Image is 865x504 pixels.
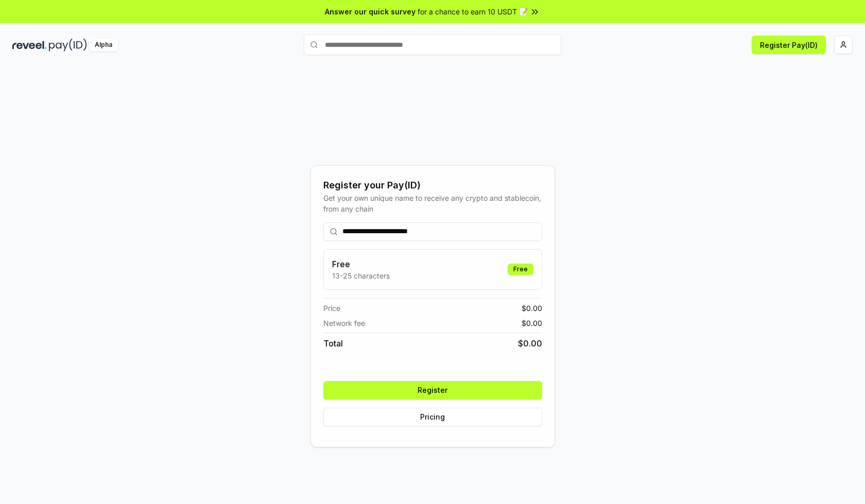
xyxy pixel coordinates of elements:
button: Register Pay(ID) [752,36,826,54]
button: Pricing [323,408,542,426]
div: Alpha [89,39,118,51]
h3: Free [332,258,390,270]
p: 13-25 characters [332,270,390,281]
img: pay_id [49,39,87,51]
span: $ 0.00 [518,337,542,350]
span: Network fee [323,318,365,328]
span: $ 0.00 [522,303,542,314]
span: Answer our quick survey [325,6,416,17]
span: Total [323,337,343,350]
span: Price [323,303,340,314]
span: for a chance to earn 10 USDT 📝 [418,6,528,17]
div: Get your own unique name to receive any crypto and stablecoin, from any chain [323,193,542,214]
button: Register [323,381,542,399]
div: Free [508,264,533,275]
span: $ 0.00 [522,318,542,328]
div: Register your Pay(ID) [323,178,542,193]
img: reveel_dark [12,39,47,51]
